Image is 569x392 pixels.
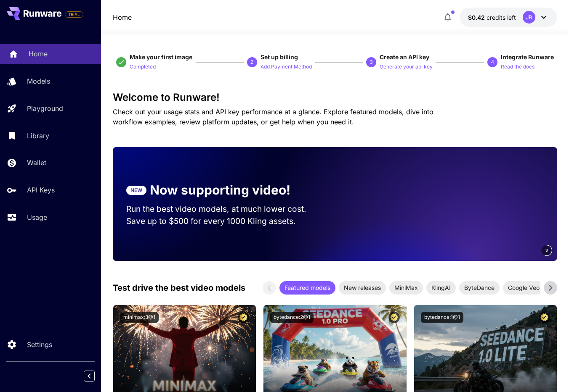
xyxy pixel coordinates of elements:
p: Completed [130,63,156,71]
span: Featured models [279,283,335,292]
p: Usage [27,212,47,222]
p: API Keys [27,185,55,195]
p: NEW [130,187,142,194]
span: $0.42 [468,14,487,21]
span: Create an API key [380,53,429,61]
p: Add Payment Method [261,63,312,71]
div: ByteDance [459,281,500,295]
button: Collapse sidebar [84,371,95,381]
div: MiniMax [389,281,423,295]
p: Read the docs [501,63,534,71]
span: Google Veo [503,283,545,292]
button: Completed [130,61,156,71]
div: Featured models [279,281,335,295]
button: minimax:3@1 [120,312,159,323]
div: New releases [339,281,386,295]
span: TRIAL [65,11,83,18]
nav: breadcrumb [113,12,132,22]
span: New releases [339,283,386,292]
h3: Welcome to Runware! [113,92,557,103]
p: Generate your api key [380,63,433,71]
div: Google Veo [503,281,545,295]
p: Playground [27,103,63,113]
span: ByteDance [459,283,500,292]
button: Read the docs [501,61,534,71]
button: Certified Model – Vetted for best performance and includes a commercial license. [388,312,400,323]
p: 4 [491,58,494,66]
p: Library [27,131,49,141]
p: Run the best video models, at much lower cost. [126,203,322,215]
p: 3 [370,58,373,66]
button: Add Payment Method [261,61,312,71]
p: Settings [27,339,52,350]
p: Wallet [27,158,46,168]
a: Home [113,12,132,22]
button: $0.41841JB [460,8,557,27]
p: Save up to $500 for every 1000 Kling assets. [126,215,322,227]
div: $0.41841 [468,13,516,22]
button: bytedance:2@1 [270,312,314,323]
span: MiniMax [389,283,423,292]
p: Home [29,49,48,59]
span: Set up billing [261,53,298,61]
span: Add your payment card to enable full platform functionality. [65,9,83,19]
button: Certified Model – Vetted for best performance and includes a commercial license. [238,312,249,323]
div: KlingAI [426,281,456,295]
p: Test drive the best video models [113,282,245,294]
button: Certified Model – Vetted for best performance and includes a commercial license. [539,312,550,323]
p: Models [27,76,50,86]
p: 2 [250,58,253,66]
div: JB [523,11,535,24]
span: credits left [487,14,516,21]
div: Collapse sidebar [90,368,101,384]
span: Make your first image [130,53,192,61]
p: Now supporting video! [150,181,290,200]
span: Integrate Runware [501,53,554,61]
span: KlingAI [426,283,456,292]
span: 3 [545,247,548,253]
button: bytedance:1@1 [421,312,463,323]
button: Generate your api key [380,61,433,71]
span: Check out your usage stats and API key performance at a glance. Explore featured models, dive int... [113,108,433,126]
